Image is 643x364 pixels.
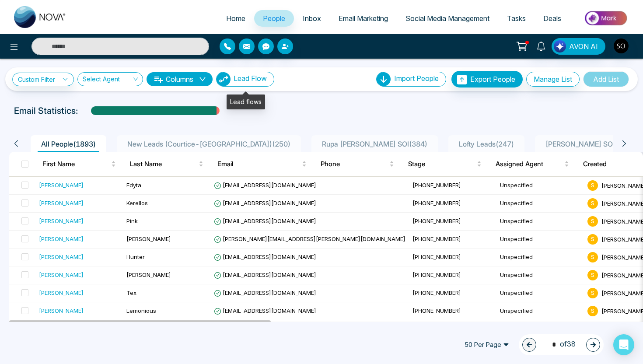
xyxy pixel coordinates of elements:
span: [PHONE_NUMBER] [412,199,461,206]
span: [PHONE_NUMBER] [412,182,461,189]
div: [PERSON_NAME] [39,181,84,189]
span: S [587,198,598,209]
span: AVON AI [569,41,598,52]
td: Unspecified [496,302,584,320]
div: [PERSON_NAME] [39,199,84,207]
span: [PHONE_NUMBER] [412,217,461,224]
th: Stage [401,152,489,176]
div: [PERSON_NAME] [39,252,84,261]
img: Lead Flow [217,72,231,86]
img: User Avatar [614,38,629,53]
span: All People ( 1893 ) [38,140,99,148]
span: Stage [408,159,475,169]
span: [PHONE_NUMBER] [412,253,461,260]
span: Lemonious [126,307,156,314]
span: S [587,234,598,245]
span: [EMAIL_ADDRESS][DOMAIN_NAME] [214,271,316,278]
th: Assigned Agent [489,152,576,176]
span: S [587,252,598,262]
span: Last Name [130,159,197,169]
th: Last Name [123,152,210,176]
span: [PHONE_NUMBER] [412,235,461,242]
span: Tex [126,289,136,296]
td: Unspecified [496,248,584,266]
span: of 38 [547,339,576,350]
div: Open Intercom Messenger [613,334,634,355]
img: Lead Flow [554,40,566,52]
a: Social Media Management [397,10,498,27]
span: Phone [321,159,388,169]
td: Unspecified [496,231,584,248]
div: [PERSON_NAME] [39,288,84,297]
span: Edyta [126,182,141,189]
span: S [587,270,598,280]
div: [PERSON_NAME] [39,306,84,315]
p: Email Statistics: [14,104,78,117]
span: [PHONE_NUMBER] [412,307,461,314]
span: Email Marketing [339,14,388,23]
td: Unspecified [496,195,584,213]
a: Custom Filter [12,73,74,86]
div: [PERSON_NAME] [39,217,84,225]
div: Lead flows [227,94,265,109]
button: AVON AI [552,38,605,55]
td: Unspecified [496,266,584,284]
span: [PERSON_NAME][EMAIL_ADDRESS][PERSON_NAME][DOMAIN_NAME] [214,235,405,242]
span: [EMAIL_ADDRESS][DOMAIN_NAME] [214,307,316,314]
span: S [587,288,598,298]
th: Email [210,152,314,176]
th: First Name [35,152,123,176]
span: [PHONE_NUMBER] [412,271,461,278]
span: [PHONE_NUMBER] [412,289,461,296]
span: Import People [394,74,439,83]
span: [PERSON_NAME] SOI ( 204 ) [542,140,636,148]
span: [EMAIL_ADDRESS][DOMAIN_NAME] [214,182,316,189]
a: Inbox [294,10,330,27]
span: New Leads (Courtice-[GEOGRAPHIC_DATA]) ( 250 ) [124,140,294,148]
img: Market-place.gif [574,8,638,28]
button: Manage List [526,72,580,87]
span: [PERSON_NAME] [126,235,171,242]
span: Home [226,14,245,23]
span: [EMAIL_ADDRESS][DOMAIN_NAME] [214,253,316,260]
span: Export People [470,75,515,84]
td: Unspecified [496,213,584,231]
span: Lead Flow [234,74,267,83]
span: Inbox [303,14,321,23]
a: Lead FlowLead Flow [213,72,274,87]
span: Assigned Agent [496,159,563,169]
span: Hunter [126,253,145,260]
span: [EMAIL_ADDRESS][DOMAIN_NAME] [214,217,316,224]
span: First Name [42,159,109,169]
span: S [587,180,598,191]
span: S [587,306,598,316]
a: Tasks [498,10,535,27]
a: Deals [535,10,570,27]
span: Social Media Management [405,14,489,23]
th: Phone [314,152,401,176]
button: Columnsdown [147,72,213,86]
span: Deals [543,14,561,23]
span: [EMAIL_ADDRESS][DOMAIN_NAME] [214,289,316,296]
span: [PERSON_NAME] [126,271,171,278]
td: Unspecified [496,284,584,302]
a: People [254,10,294,27]
span: People [263,14,285,23]
span: Rupa [PERSON_NAME] SOI ( 384 ) [318,140,431,148]
span: down [199,76,206,83]
span: Lofty Leads ( 247 ) [455,140,517,148]
a: Email Marketing [330,10,397,27]
img: Nova CRM Logo [14,6,66,28]
td: Unspecified [496,320,584,338]
td: Unspecified [496,177,584,195]
a: Home [217,10,254,27]
div: [PERSON_NAME] [39,270,84,279]
span: Kerellos [126,199,148,206]
span: Email [217,159,300,169]
button: Export People [451,71,523,87]
span: S [587,216,598,227]
span: Pink [126,217,138,224]
span: 50 Per Page [458,338,515,352]
span: [EMAIL_ADDRESS][DOMAIN_NAME] [214,199,316,206]
div: [PERSON_NAME] [39,234,84,243]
